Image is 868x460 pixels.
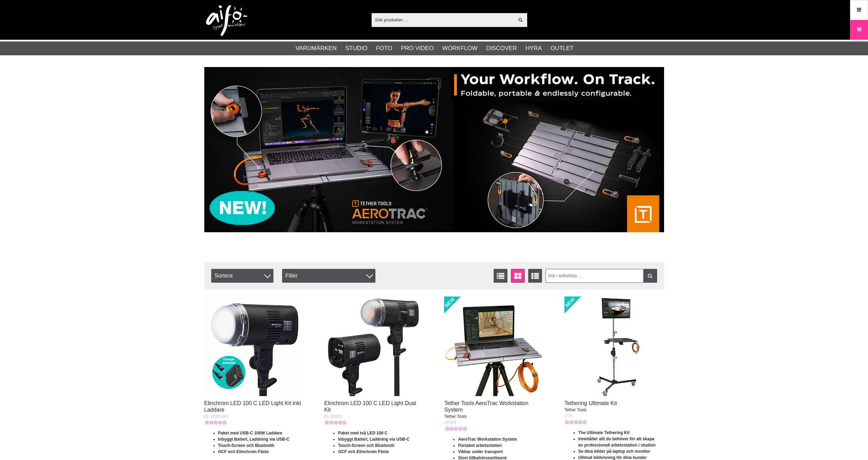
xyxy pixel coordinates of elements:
img: Elinchrom LED 100 C LED Light Kit inkl Laddare [204,297,304,396]
strong: Innehåller allt du behöver för att skapa [578,436,654,441]
strong: OCF och Elinchrom Fäste [338,449,389,454]
input: Sök i artikellista ... [545,269,657,283]
div: Filter [282,269,375,283]
strong: Ulitmat bildvisning för dina kunder [578,455,647,460]
strong: en professionell arbetsstation i studion [578,443,656,448]
strong: Paket med två LED 100 C [338,431,388,435]
span: Tether Tools [444,414,466,419]
a: Outlet [550,44,573,53]
strong: Touch-Screen och Bluetooth [218,443,274,448]
strong: Paket med USB-C 100W Laddare [218,431,282,435]
a: Discover [486,44,517,53]
strong: AeroTrac Workstation System [458,437,517,442]
a: Foto [376,44,392,53]
span: Tether Tools [564,407,587,412]
strong: The Ultimate Tethering Kit [578,430,629,435]
img: Annons:007 banner-header-aerotrac-1390x500.jpg [204,67,664,232]
div: Kundbetyg: 0 [324,420,346,426]
a: Workflow [442,44,477,53]
img: logo.png [206,5,248,36]
strong: Se dina bilder på laptop och monitor [578,449,650,454]
strong: Inbyggt Batteri, Laddning via USB-C [338,437,410,442]
div: Kundbetyg: 0 [564,419,587,425]
span: EL-20201WC [204,414,229,419]
a: Filtrera [643,269,657,283]
strong: Touch-Screen och Bluetooth [338,443,394,448]
a: Pro Video [401,44,433,53]
span: Sortera [211,269,273,283]
img: Tethering Ultimate Kit [564,297,664,396]
a: Elinchrom LED 100 C LED Light Kit inkl Laddare [204,400,301,413]
a: Varumärken [296,44,337,53]
div: Kundbetyg: 0 [444,426,466,432]
a: Utökad listvisning [528,269,542,283]
span: UTK [564,414,573,419]
a: Hyra [525,44,542,53]
img: Tether Tools AeroTrac Workstation System [444,297,544,396]
span: EL-20202 [324,414,342,419]
a: Tether Tools AeroTrac Workstation System [444,400,528,413]
a: Elinchrom LED 100 C LED Light Dual Kit [324,400,416,413]
span: ATWS [444,420,456,425]
div: Kundbetyg: 0 [204,420,226,426]
a: Fönstervisning [511,269,525,283]
strong: OCF och Elinchrom Fäste [218,449,269,454]
a: Listvisning [494,269,507,283]
a: Studio [345,44,367,53]
strong: Portabel arbetsstation [458,443,502,448]
input: Sök produkter ... [372,15,514,25]
strong: Vikbar under transport [458,449,503,454]
a: Tethering Ultimate Kit [564,400,617,406]
strong: Inbyggt Batteri, Laddning via USB-C [218,437,290,442]
img: Elinchrom LED 100 C LED Light Dual Kit [324,297,424,396]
